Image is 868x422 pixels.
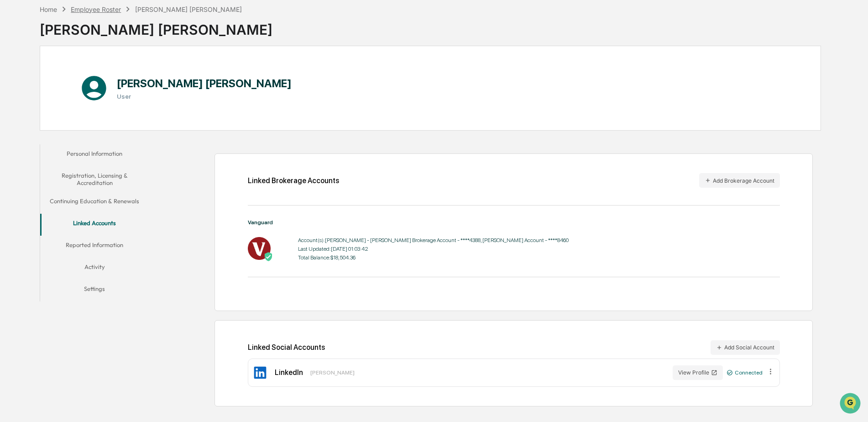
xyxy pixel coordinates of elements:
[699,173,780,188] button: Add Brokerage Account
[75,187,113,196] span: Attestations
[40,5,57,13] div: Home
[28,124,74,132] span: [PERSON_NAME]
[141,100,166,111] button: See all
[24,42,151,51] input: Clear
[81,124,99,132] span: [DATE]
[76,124,79,132] span: •
[18,187,59,196] span: Preclearance
[40,236,149,258] button: Reported Information
[9,101,58,109] div: Past conversations
[18,149,26,157] img: 1746055101610-c473b297-6a78-478c-a979-82029cc54cd1
[248,176,339,185] div: Linked Brokerage Accounts
[18,125,26,132] img: 1746055101610-c473b297-6a78-478c-a979-82029cc54cd1
[135,5,242,13] div: [PERSON_NAME] [PERSON_NAME]
[839,392,863,417] iframe: Open customer support
[91,227,110,233] span: Pylon
[117,77,292,90] h1: [PERSON_NAME] [PERSON_NAME]
[5,200,61,217] a: 🔎Data Lookup
[711,340,780,355] button: Add Social Account
[40,14,272,38] div: [PERSON_NAME] [PERSON_NAME]
[248,237,271,260] img: Vanguard - Active
[9,188,16,195] div: 🖐️
[40,192,149,214] button: Continuing Education & Renewals
[117,93,292,100] h3: User
[298,254,569,261] div: Total Balance: $18,504.36
[5,183,63,200] a: 🖐️Preclearance
[253,365,267,380] img: LinkedIn Icon
[40,280,149,301] button: Settings
[727,369,763,376] div: Connected
[673,365,723,380] button: View Profile
[9,70,26,86] img: 1746055101610-c473b297-6a78-478c-a979-82029cc54cd1
[28,149,74,156] span: [PERSON_NAME]
[40,144,149,302] div: secondary tabs example
[298,237,569,243] div: Account(s): [PERSON_NAME] - [PERSON_NAME] Brokerage Account - ****4388, [PERSON_NAME] Account - *...
[41,79,125,86] div: We're available if you need us!
[63,183,117,200] a: 🗄️Attestations
[298,246,569,252] div: Last Updated: [DATE] 01:03:42
[248,340,780,355] div: Linked Social Accounts
[19,70,36,86] img: 8933085812038_c878075ebb4cc5468115_72.jpg
[71,5,121,13] div: Employee Roster
[40,144,149,166] button: Personal Information
[66,188,73,195] div: 🗄️
[248,219,780,226] div: Vanguard
[275,368,303,377] div: LinkedIn
[9,205,16,212] div: 🔎
[18,204,58,213] span: Data Lookup
[264,252,273,261] img: Active
[81,149,99,156] span: [DATE]
[9,19,166,34] p: How can we help?
[40,258,149,280] button: Activity
[310,369,355,376] div: [PERSON_NAME]
[64,226,110,233] a: Powered byPylon
[41,70,150,79] div: Start new chat
[76,149,79,156] span: •
[9,140,24,155] img: Jack Rasmussen
[9,116,24,130] img: Jack Rasmussen
[155,73,166,84] button: Start new chat
[40,214,149,236] button: Linked Accounts
[40,166,149,192] button: Registration, Licensing & Accreditation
